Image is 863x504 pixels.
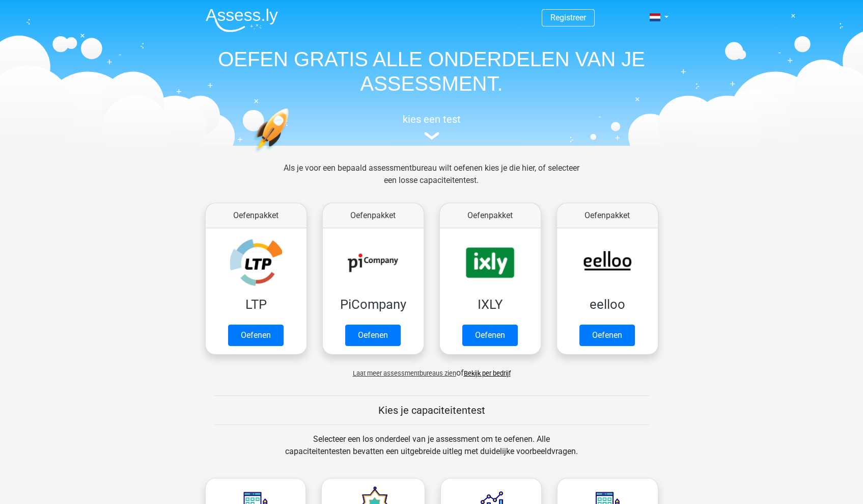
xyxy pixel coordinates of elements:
[206,8,278,32] img: Assessly
[198,113,666,140] a: kies een test
[579,325,635,346] a: Oefenen
[464,369,511,377] a: Bekijk per bedrijf
[214,404,649,416] h5: Kies je capaciteitentest
[345,325,401,346] a: Oefenen
[550,13,586,22] a: Registreer
[198,113,666,125] h5: kies een test
[275,433,588,470] div: Selecteer een los onderdeel van je assessment om te oefenen. Alle capaciteitentesten bevatten een...
[424,132,439,140] img: assessment
[275,162,588,199] div: Als je voor een bepaald assessmentbureau wilt oefenen kies je die hier, of selecteer een losse ca...
[228,325,284,346] a: Oefenen
[462,325,518,346] a: Oefenen
[198,47,666,96] h1: OEFEN GRATIS ALLE ONDERDELEN VAN JE ASSESSMENT.
[254,108,328,200] img: oefenen
[353,369,456,377] span: Laat meer assessmentbureaus zien
[198,359,666,379] div: of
